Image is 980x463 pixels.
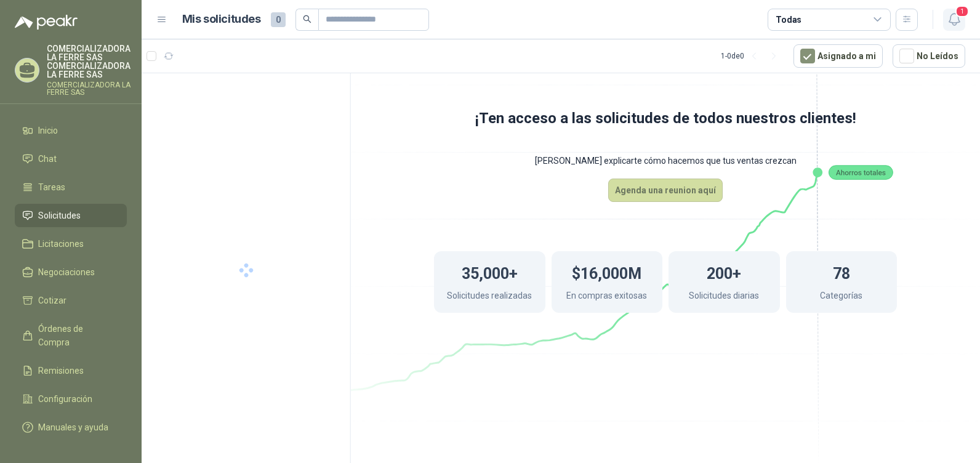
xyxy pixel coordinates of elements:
a: Licitaciones [15,232,127,256]
h1: 200+ [707,259,741,286]
a: Manuales y ayuda [15,416,127,439]
h1: $16,000M [572,259,641,286]
span: Configuración [38,392,92,406]
span: search [303,15,311,23]
a: Solicitudes [15,204,127,227]
span: 0 [271,12,286,27]
a: Tareas [15,175,127,199]
button: 1 [943,9,965,31]
h1: 78 [833,259,850,286]
div: Todas [776,13,801,26]
img: Logo peakr [15,15,78,30]
a: Remisiones [15,359,127,382]
span: Manuales y ayuda [38,421,108,434]
h1: Mis solicitudes [182,10,261,28]
p: Solicitudes diarias [689,289,759,305]
span: Inicio [38,124,58,137]
span: Remisiones [38,364,84,377]
span: Licitaciones [38,237,84,251]
p: Categorías [820,289,862,305]
button: Agenda una reunion aquí [608,179,723,202]
button: Asignado a mi [793,44,883,68]
p: COMERCIALIZADORA LA FERRE SAS COMERCIALIZADORA LA FERRE SAS [47,44,131,79]
p: En compras exitosas [566,289,647,305]
span: Solicitudes [38,209,81,222]
div: 1 - 0 de 0 [721,46,784,66]
span: 1 [955,6,969,17]
a: Órdenes de Compra [15,317,127,354]
span: Negociaciones [38,265,95,279]
p: Solicitudes realizadas [447,289,532,305]
span: Tareas [38,180,65,194]
h1: 35,000+ [462,259,518,286]
a: Cotizar [15,289,127,312]
p: COMERCIALIZADORA LA FERRE SAS [47,81,131,96]
span: Chat [38,152,57,166]
a: Inicio [15,119,127,142]
span: Órdenes de Compra [38,322,115,349]
a: Chat [15,147,127,171]
span: Cotizar [38,294,66,307]
a: Configuración [15,387,127,411]
button: No Leídos [893,44,965,68]
a: Negociaciones [15,260,127,284]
